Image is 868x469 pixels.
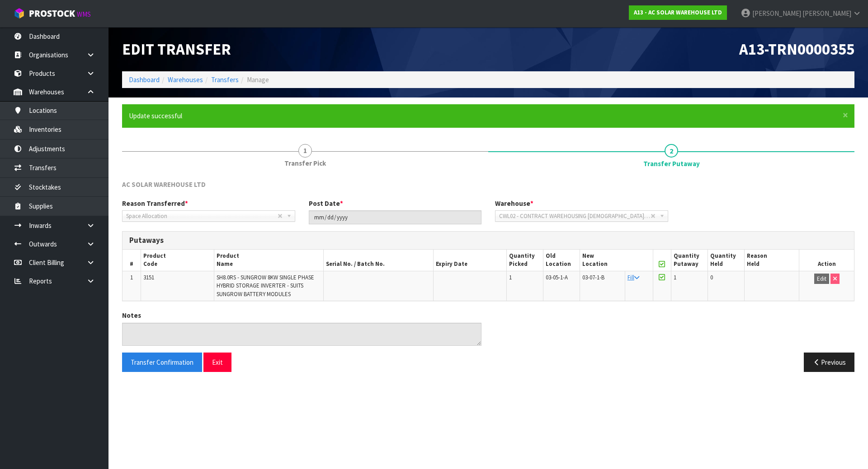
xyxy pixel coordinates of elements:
[799,250,854,271] th: Action
[129,111,182,120] span: Update successful
[284,158,326,168] span: Transfer Pick
[122,180,206,189] span: AC SOLAR WAREHOUSE LTD
[122,173,854,379] span: Transfer Putaway
[29,8,75,19] span: ProStock
[129,75,160,84] a: Dashboard
[122,353,202,372] button: Transfer Confirmation
[14,8,25,19] img: cube-alt.png
[123,250,141,271] th: #
[744,250,799,271] th: Reason Held
[168,75,203,84] a: Warehouses
[710,274,713,281] span: 0
[582,274,604,281] span: 03-07-1-B
[298,144,312,158] span: 1
[247,75,269,84] span: Manage
[543,250,580,271] th: Old Location
[309,199,343,208] label: Post Date
[309,210,482,224] input: Post Date
[214,250,324,271] th: Product Name
[671,250,708,271] th: Quantity Putaway
[804,353,854,372] button: Previous
[634,9,722,16] strong: A13 - AC SOLAR WAREHOUSE LTD
[324,250,434,271] th: Serial No. / Batch No.
[131,358,193,367] span: Transfer Confirmation
[129,236,847,245] h3: Putaways
[141,250,214,271] th: Product Code
[580,250,653,271] th: New Location
[643,159,700,168] span: Transfer Putaway
[814,274,829,284] button: Edit
[752,9,801,18] span: [PERSON_NAME]
[708,250,744,271] th: Quantity Held
[627,274,639,281] a: Fill
[122,311,141,320] label: Notes
[130,274,133,281] span: 1
[802,9,851,18] span: [PERSON_NAME]
[546,274,568,281] span: 03-05-1-A
[434,250,507,271] th: Expiry Date
[843,109,848,121] span: ×
[674,274,676,281] span: 1
[495,199,533,208] label: Warehouse
[509,274,512,281] span: 1
[629,5,727,20] a: A13 - AC SOLAR WAREHOUSE LTD
[126,211,278,222] span: Space Allocation
[122,199,188,208] label: Reason Transferred
[739,39,854,59] span: A13-TRN0000355
[506,250,543,271] th: Quantity Picked
[143,274,154,281] span: 3151
[77,10,91,19] small: WMS
[665,144,678,158] span: 2
[122,39,231,59] span: Edit Transfer
[203,353,231,372] button: Exit
[217,274,314,298] span: SH8.0RS - SUNGROW 8KW SINGLE PHASE HYBRID STORAGE INVERTER - SUITS SUNGROW BATTERY MODULES
[211,75,239,84] a: Transfers
[499,211,651,222] span: CWL02 - CONTRACT WAREHOUSING [DEMOGRAPHIC_DATA] RUBY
